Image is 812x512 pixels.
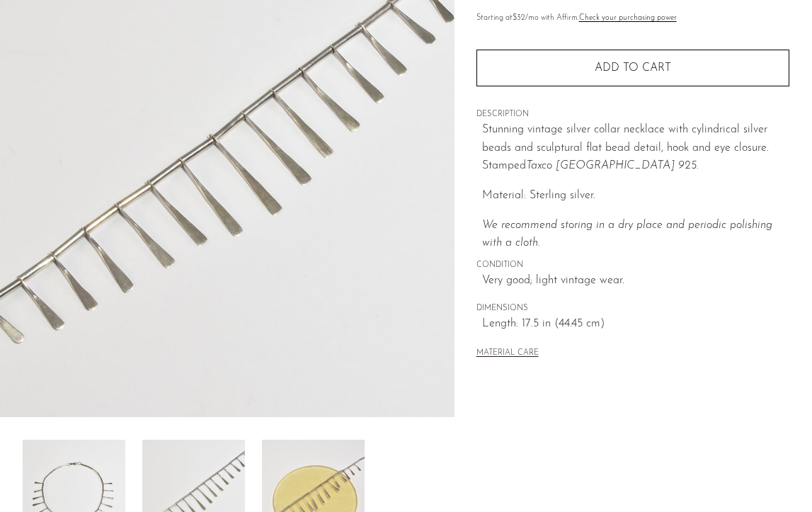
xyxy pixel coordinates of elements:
span: DESCRIPTION [476,108,789,121]
p: Starting at /mo with Affirm. [476,12,789,25]
span: DIMENSIONS [476,302,789,315]
a: Check your purchasing power - Learn more about Affirm Financing (opens in modal) [579,14,677,22]
p: Stunning vintage silver collar necklace with cylindrical silver beads and sculptural flat bead de... [482,121,789,176]
span: CONDITION [476,259,789,272]
span: Very good; light vintage wear. [482,272,789,290]
i: We recommend storing in a dry place and periodic polishing with a cloth. [482,220,772,249]
span: Add to cart [595,62,671,74]
p: Material: Sterling silver. [482,187,789,205]
button: Add to cart [476,50,789,86]
button: MATERIAL CARE [476,348,539,359]
em: Taxco [GEOGRAPHIC_DATA] 925. [526,160,699,171]
span: $32 [513,14,525,22]
span: Length: 17.5 in (44.45 cm) [482,315,789,334]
